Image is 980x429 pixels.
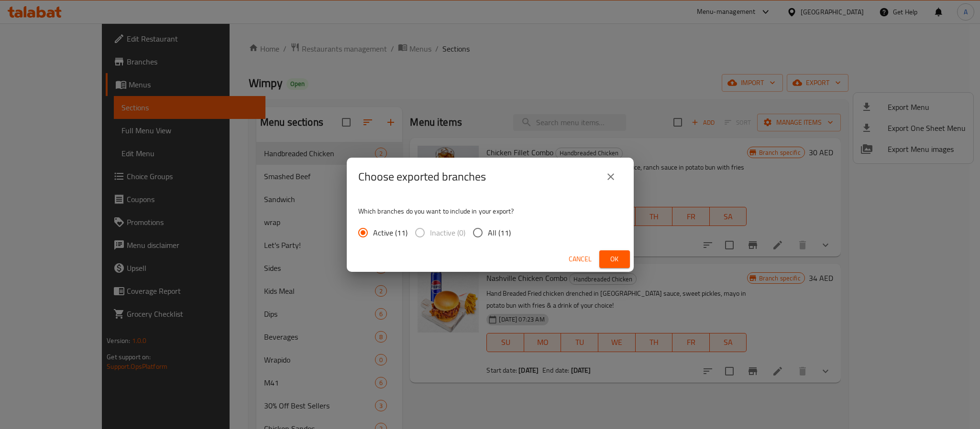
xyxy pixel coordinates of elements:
[430,227,465,238] span: Inactive (0)
[358,169,486,184] h2: Choose exported branches
[599,250,630,268] button: Ok
[565,250,595,268] button: Cancel
[373,227,407,238] span: Active (11)
[599,165,622,188] button: close
[358,206,622,216] p: Which branches do you want to include in your export?
[488,227,511,238] span: All (11)
[607,253,622,265] span: Ok
[569,253,592,265] span: Cancel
